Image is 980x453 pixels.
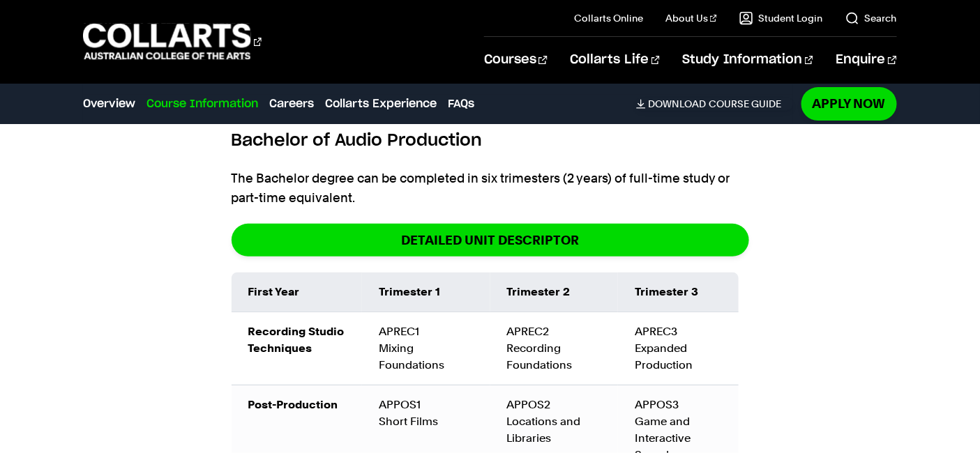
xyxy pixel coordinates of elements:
[636,98,793,110] a: DownloadCourse Guide
[739,11,823,25] a: Student Login
[248,398,338,411] strong: Post-Production
[362,312,490,385] td: APREC1 Mixing Foundations
[649,98,707,110] span: Download
[574,11,643,25] a: Collarts Online
[232,272,363,312] td: First Year
[325,95,437,112] a: Collarts Experience
[83,95,135,112] a: Overview
[232,128,749,153] h6: Bachelor of Audio Production
[83,22,262,61] div: Go to homepage
[379,397,474,430] div: APPOS1 Short Films
[362,272,490,312] td: Trimester 1
[570,37,660,83] a: Collarts Life
[248,325,345,355] strong: Recording Studio Techniques
[146,95,258,112] a: Course Information
[836,37,896,83] a: Enquire
[490,312,619,385] td: APREC2 Recording Foundations
[618,272,739,312] td: Trimester 3
[665,11,717,25] a: About Us
[682,37,813,83] a: Study Information
[484,37,548,83] a: Courses
[269,95,314,112] a: Careers
[232,224,749,256] a: DETAILED UNIT DESCRIPTOR
[507,397,602,447] div: APPOS2 Locations and Libraries
[490,272,619,312] td: Trimester 2
[448,95,474,112] a: FAQs
[845,11,897,25] a: Search
[232,169,749,208] p: The Bachelor degree can be completed in six trimesters (2 years) of full-time study or part-time ...
[801,87,897,120] a: Apply Now
[618,312,739,385] td: APREC3 Expanded Production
